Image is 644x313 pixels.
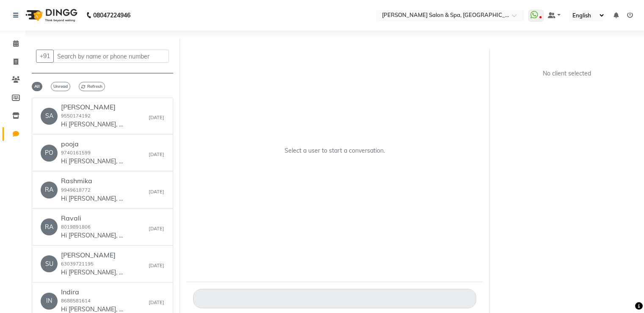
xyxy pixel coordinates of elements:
[41,108,58,125] div: SA
[149,225,164,232] small: [DATE]
[41,145,58,162] div: PO
[61,177,124,185] h6: Rashmika
[93,3,130,27] b: 08047224946
[149,188,164,196] small: [DATE]
[61,224,91,230] small: 8019891806
[41,293,58,310] div: IN
[61,214,124,222] h6: Ravali
[61,150,91,156] small: 9740161599
[22,3,80,27] img: logo
[61,231,124,240] p: Hi [PERSON_NAME], 👋 Your payment at [PERSON_NAME] Salon & Spa is confirmed! 💰 Amount: 600 🧾 Recei...
[61,113,91,119] small: 9550174192
[61,140,124,148] h6: pooja
[61,103,124,111] h6: [PERSON_NAME]
[61,187,91,193] small: 9949618772
[149,114,164,121] small: [DATE]
[61,157,124,166] p: Hi [PERSON_NAME], 👋 Your payment at [PERSON_NAME] Salon & Spa is confirmed! 💰 Amount: 50 🧾 Receip...
[149,299,164,306] small: [DATE]
[53,50,169,63] input: Search by name or phone number
[41,182,58,198] div: RA
[517,69,617,78] div: No client selected
[61,120,124,129] p: Hi [PERSON_NAME], 👋 Your payment at [PERSON_NAME] Salon & Spa is confirmed! 💰 Amount: 15000 🧾 Rec...
[61,288,124,296] h6: Indira
[41,218,58,235] div: RA
[61,251,124,259] h6: [PERSON_NAME]
[79,82,105,91] span: Refresh
[61,298,91,304] small: 8688581614
[149,262,164,269] small: [DATE]
[61,268,124,277] p: Hi [PERSON_NAME], 👋 Your payment at [PERSON_NAME] Salon & Spa is confirmed! 💰 Amount: 60 🧾 Receip...
[61,194,124,203] p: Hi [PERSON_NAME], 👋 Your payment at [PERSON_NAME] Salon & Spa is confirmed! 💰 Amount: 200 🧾 Recei...
[32,82,42,91] span: All
[285,146,385,155] p: Select a user to start a conversation.
[41,255,58,272] div: SU
[61,261,94,267] small: 63039721195
[51,82,70,91] span: Unread
[149,151,164,158] small: [DATE]
[36,50,54,63] button: +91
